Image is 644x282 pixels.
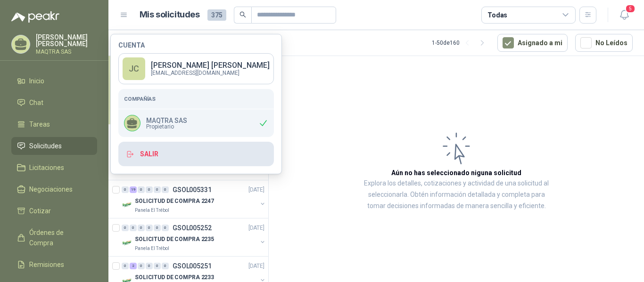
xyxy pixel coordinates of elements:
span: Licitaciones [29,162,64,173]
div: JC [123,57,145,80]
h4: Cuenta [118,42,274,48]
h5: Compañías [124,95,268,103]
div: 19 [130,186,137,193]
span: 375 [207,9,226,21]
p: SOLICITUD DE COMPRA 2233 [135,273,214,282]
span: Solicitudes [29,141,62,151]
a: Inicio [11,72,97,90]
div: 0 [130,225,137,231]
div: 0 [162,225,169,231]
a: Solicitudes [11,137,97,155]
img: Company Logo [122,199,133,210]
p: [DATE] [248,262,264,271]
span: Órdenes de Compra [29,227,88,248]
a: Remisiones [11,256,97,274]
div: 0 [138,186,145,193]
span: Negociaciones [29,184,73,194]
div: 0 [146,225,153,231]
span: Propietario [146,124,187,129]
span: 5 [625,4,636,13]
a: 0 0 0 0 0 0 GSOL005252[DATE] Company LogoSOLICITUD DE COMPRA 2235Panela El Trébol [122,222,266,252]
div: 0 [154,186,161,193]
p: [DATE] [248,185,264,194]
div: 0 [146,186,153,193]
button: 5 [616,7,633,24]
p: [DATE] [248,224,264,233]
p: [PERSON_NAME] [PERSON_NAME] [151,62,270,69]
div: 0 [146,263,153,269]
span: Cotizar [29,206,51,216]
p: GSOL005252 [173,225,212,231]
p: GSOL005251 [173,263,212,269]
button: Salir [118,142,274,166]
div: MAQTRA SASPropietario [118,109,274,137]
div: 0 [122,225,129,231]
span: Chat [29,97,43,108]
div: 2 [130,263,137,269]
a: Licitaciones [11,159,97,177]
div: 1 - 50 de 160 [432,35,490,50]
span: Inicio [29,76,44,86]
h1: Mis solicitudes [140,8,200,22]
p: Panela El Trébol [135,245,169,252]
div: 0 [162,186,169,193]
span: Remisiones [29,259,64,270]
p: MAQTRA SAS [36,49,97,55]
div: 0 [138,225,145,231]
p: [PERSON_NAME] [PERSON_NAME] [36,34,97,47]
p: GSOL005331 [173,186,212,193]
div: 0 [122,263,129,269]
span: Tareas [29,119,50,129]
p: Explora los detalles, cotizaciones y actividad de una solicitud al seleccionarla. Obtén informaci... [363,178,550,212]
div: 0 [138,263,145,269]
div: 0 [154,263,161,269]
div: Todas [487,10,507,20]
a: JC[PERSON_NAME] [PERSON_NAME][EMAIL_ADDRESS][DOMAIN_NAME] [118,53,274,84]
a: 0 19 0 0 0 0 GSOL005331[DATE] Company LogoSOLICITUD DE COMPRA 2247Panela El Trébol [122,184,266,214]
p: SOLICITUD DE COMPRA 2247 [135,197,214,206]
button: No Leídos [575,34,633,52]
a: Negociaciones [11,180,97,198]
div: 0 [154,225,161,231]
p: SOLICITUD DE COMPRA 2235 [135,235,214,244]
h3: Aún no has seleccionado niguna solicitud [391,168,521,178]
a: Órdenes de Compra [11,224,97,252]
div: 0 [122,186,129,193]
img: Company Logo [122,237,133,249]
img: Logo peakr [11,11,59,23]
p: Panela El Trébol [135,207,169,214]
a: Cotizar [11,202,97,220]
a: Tareas [11,115,97,133]
a: Chat [11,94,97,112]
div: 0 [162,263,169,269]
p: [EMAIL_ADDRESS][DOMAIN_NAME] [151,70,270,76]
p: MAQTRA SAS [146,117,187,124]
button: Asignado a mi [497,34,568,52]
span: search [239,11,246,18]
